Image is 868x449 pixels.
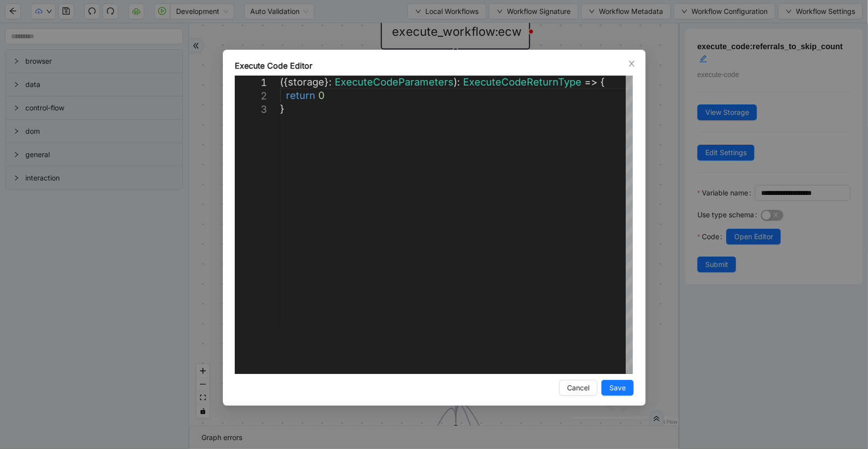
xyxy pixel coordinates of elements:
span: ({ [280,76,288,88]
span: ): [454,76,460,88]
div: 2 [235,90,267,103]
span: ExecuteCodeParameters [335,76,454,88]
span: => [584,76,597,88]
button: Cancel [559,380,597,396]
div: 3 [235,103,267,116]
span: } [280,103,285,115]
span: }: [324,76,332,88]
button: Save [601,380,634,396]
div: Execute Code Editor [235,60,634,72]
span: Save [609,382,626,393]
span: { [600,76,605,88]
div: 1 [235,76,267,90]
span: close [628,60,636,68]
span: storage [288,76,324,88]
button: Close [626,58,637,69]
span: 0 [318,90,325,101]
span: Cancel [567,382,589,393]
span: return [286,90,315,101]
span: ExecuteCodeReturnType [463,76,581,88]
